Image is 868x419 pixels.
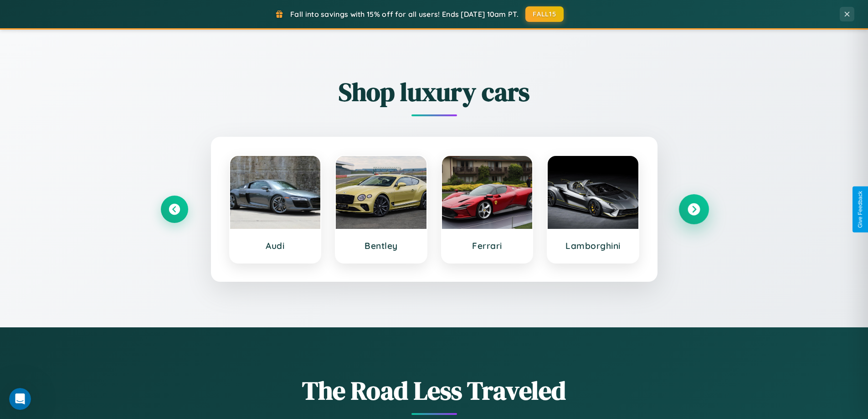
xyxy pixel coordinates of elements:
[9,388,31,410] iframe: Intercom live chat
[290,10,519,19] span: Fall into savings with 15% off for all users! Ends [DATE] 10am PT.
[451,240,524,251] h3: Ferrari
[857,191,863,228] div: Give Feedback
[161,373,708,408] h1: The Road Less Traveled
[239,240,312,251] h3: Audi
[161,74,708,109] h2: Shop luxury cars
[345,240,417,251] h3: Bentley
[525,6,564,22] button: FALL15
[557,240,629,251] h3: Lamborghini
